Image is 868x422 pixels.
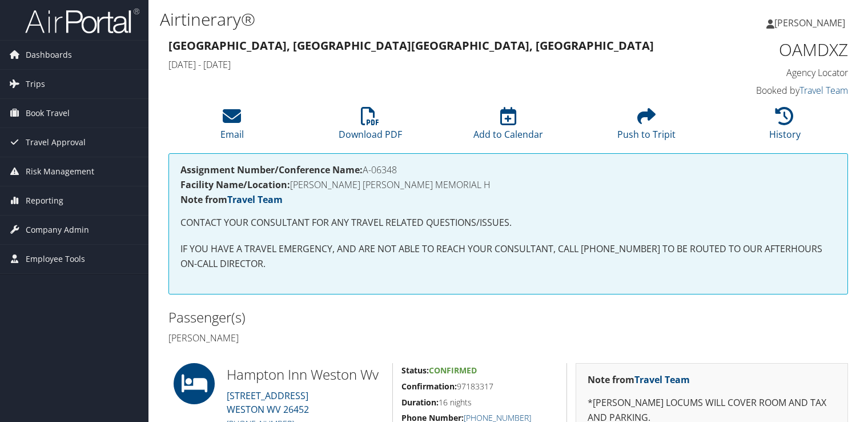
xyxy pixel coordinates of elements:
strong: Facility Name/Location: [180,178,290,191]
h2: Hampton Inn Weston Wv [227,365,384,384]
strong: [GEOGRAPHIC_DATA], [GEOGRAPHIC_DATA] [GEOGRAPHIC_DATA], [GEOGRAPHIC_DATA] [168,38,654,53]
h4: [DATE] - [DATE] [168,58,674,71]
a: Travel Team [227,193,283,206]
p: CONTACT YOUR CONSULTANT FOR ANY TRAVEL RELATED QUESTIONS/ISSUES. [180,216,836,230]
span: Trips [26,70,45,98]
a: History [769,113,801,141]
a: Travel Team [634,373,690,386]
a: Add to Calendar [473,113,543,141]
img: airportal-logo.png [25,7,139,34]
a: [STREET_ADDRESS]WESTON WV 26452 [227,389,309,416]
h4: A-06348 [180,165,836,174]
h4: [PERSON_NAME] [168,332,500,344]
strong: Note from [588,373,690,386]
a: Push to Tripit [617,113,676,141]
h4: Agency Locator [691,66,848,79]
strong: Assignment Number/Conference Name: [180,164,363,176]
h5: 16 nights [401,397,558,408]
h4: [PERSON_NAME] [PERSON_NAME] MEMORIAL H [180,180,836,189]
span: [PERSON_NAME] [774,17,845,29]
span: Confirmed [429,365,477,376]
a: Email [220,113,244,141]
span: Employee Tools [26,245,85,273]
span: Travel Approval [26,128,86,157]
a: Download PDF [339,113,402,141]
strong: Note from [180,193,283,206]
span: Book Travel [26,99,70,128]
strong: Status: [401,365,429,376]
h4: Booked by [691,84,848,97]
p: IF YOU HAVE A TRAVEL EMERGENCY, AND ARE NOT ABLE TO REACH YOUR CONSULTANT, CALL [PHONE_NUMBER] TO... [180,242,836,271]
span: Company Admin [26,216,89,244]
h2: Passenger(s) [168,308,500,327]
h5: 97183317 [401,381,558,392]
a: Travel Team [799,84,848,97]
strong: Duration: [401,397,439,408]
span: Reporting [26,186,63,215]
a: [PERSON_NAME] [766,6,857,40]
strong: Confirmation: [401,381,457,392]
span: Dashboards [26,41,72,69]
h1: Airtinerary® [160,7,624,31]
span: Risk Management [26,157,94,186]
h1: OAMDXZ [691,38,848,62]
